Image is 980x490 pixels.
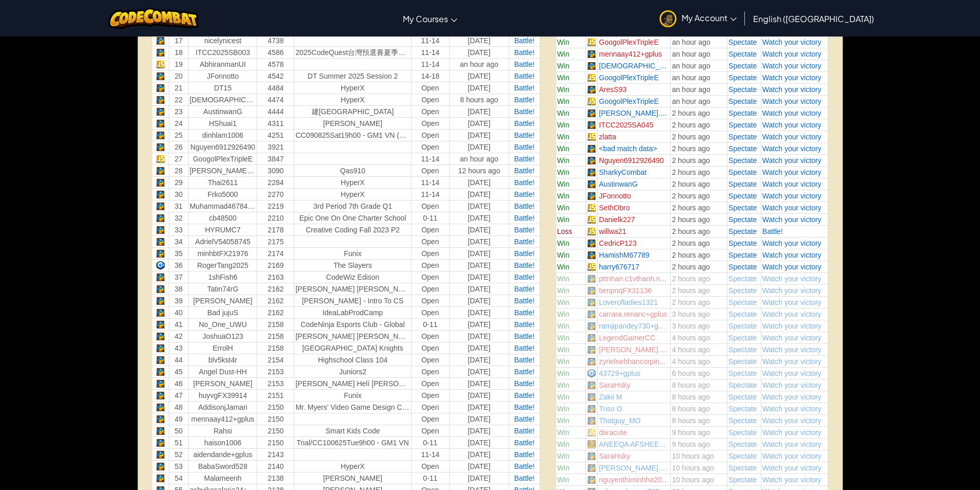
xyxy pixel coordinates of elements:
a: Battle! [514,72,534,80]
td: GoogolPlexTripleE [598,71,671,83]
span: Battle! [514,131,534,139]
a: Spectate [728,416,757,425]
span: Win [557,62,569,70]
span: Spectate [728,62,757,70]
a: Spectate [728,393,757,401]
td: mennaay412+gplus [598,48,671,60]
a: Battle! [514,344,534,352]
a: Battle! [514,155,534,163]
a: Spectate [728,476,757,484]
span: Battle! [514,297,534,305]
span: Spectate [728,263,757,271]
a: Spectate [728,428,757,437]
a: Watch your victory [762,381,822,389]
a: Watch your victory [762,263,822,271]
td: 4474 [257,94,294,105]
span: Spectate [728,310,757,318]
td: 23 [169,105,188,117]
td: 24 [169,117,188,129]
a: Battle! [762,227,783,235]
a: Watch your victory [762,121,822,129]
a: Spectate [728,357,757,366]
td: Open [411,82,449,94]
td: 4578 [257,58,294,70]
td: 4484 [257,82,294,94]
td: 2 hours ago [671,107,727,119]
a: Spectate [728,192,757,200]
span: Win [557,74,569,82]
td: [DATE] [449,34,509,46]
span: Watch your victory [762,357,822,366]
span: Spectate [728,50,757,58]
span: Battle! [514,238,534,246]
a: Battle! [514,226,534,234]
span: Spectate [728,239,757,247]
span: Battle! [514,462,534,470]
td: 建[GEOGRAPHIC_DATA] [294,105,411,117]
td: [DATE] [449,82,509,94]
a: Spectate [728,97,757,105]
span: Watch your victory [762,416,822,425]
span: Battle! [514,96,534,104]
a: Battle! [514,474,534,482]
span: Spectate [728,286,757,295]
span: Spectate [728,405,757,413]
a: Watch your victory [762,74,822,82]
a: Watch your victory [762,428,822,437]
span: Watch your victory [762,346,822,354]
span: English ([GEOGRAPHIC_DATA]) [753,13,874,24]
a: Battle! [514,143,534,151]
a: Battle! [514,285,534,293]
a: Battle! [514,403,534,411]
a: Battle! [514,273,534,281]
span: Watch your victory [762,144,822,153]
span: Battle! [514,320,534,329]
a: Battle! [514,84,534,92]
a: Battle! [514,249,534,258]
a: Watch your victory [762,180,822,188]
span: Spectate [728,275,757,283]
a: Battle! [514,415,534,423]
a: Watch your victory [762,50,822,58]
td: 21 [169,82,188,94]
td: AresS93 [598,83,671,95]
span: Spectate [728,38,757,46]
td: Open [411,94,449,105]
td: an hour ago [671,95,727,107]
td: [PERSON_NAME].evansTest... [598,107,671,119]
span: Battle! [514,427,534,435]
a: Battle! [514,202,534,210]
a: Battle! [514,178,534,187]
a: Spectate [728,215,757,224]
td: an hour ago [449,58,509,70]
a: Watch your victory [762,239,822,247]
span: Battle! [514,368,534,376]
a: Watch your victory [762,204,822,212]
a: Watch your victory [762,322,822,330]
a: Spectate [728,85,757,94]
span: Spectate [728,144,757,153]
a: Battle! [514,60,534,68]
span: Battle! [514,261,534,269]
a: Watch your victory [762,369,822,377]
a: Watch your victory [762,298,822,306]
td: [DATE] [449,70,509,82]
span: Battle! [514,119,534,128]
